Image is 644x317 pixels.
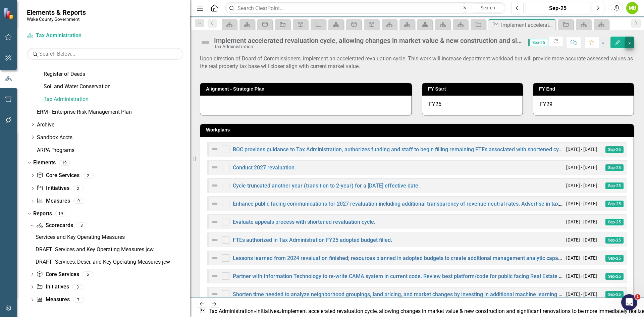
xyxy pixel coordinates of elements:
[211,218,219,226] img: Not Defined
[36,259,190,265] div: DRAFT: Services, Descr, and Key Operating Measures jcw
[211,181,219,190] img: Not Defined
[27,32,111,40] a: Tax Administration
[27,48,183,60] input: Search Below...
[211,163,219,171] img: Not Defined
[225,2,506,14] input: Search ClearPoint...
[233,273,588,279] a: Partner with Information Technology to re-write CAMA system in current code. Review best platform...
[540,101,552,107] span: FY29
[36,222,73,229] a: Scorecards
[566,201,597,207] small: [DATE] - [DATE]
[605,255,624,262] span: Sep-25
[83,173,94,178] div: 2
[206,87,408,92] h3: Alignment - Strategic Plan
[3,8,15,19] img: ClearPoint Strategy
[233,219,375,225] a: Evaluate appeals process with shortened revaluation cycle.
[34,232,190,243] a: Services and Key Operating Measures
[528,39,548,46] span: Sep-25
[36,247,190,253] div: DRAFT: Services and Key Operating Measures jcw
[200,37,211,48] img: Not Defined
[605,182,624,189] span: Sep-25
[214,37,522,44] div: Implement accelerated revaluation cycle, allowing changes in market value & new construction and ...
[626,2,638,14] button: MB
[539,87,630,92] h3: FY End
[605,164,624,171] span: Sep-25
[59,160,70,166] div: 19
[429,101,441,107] span: FY25
[73,198,84,204] div: 9
[526,2,590,14] button: Sep-25
[73,297,84,303] div: 7
[34,257,190,267] a: DRAFT: Services, Descr, and Key Operating Measures jcw
[211,236,219,244] img: Not Defined
[200,55,633,69] span: Upon direction of Board of Commissioners, implement an accelerated revaluation cycle. This work w...
[605,146,624,153] span: Sep-25
[34,244,190,255] a: DRAFT: Services and Key Operating Measures jcw
[501,21,554,29] div: Implement accelerated revaluation cycle, allowing changes in market value & new construction and ...
[566,164,597,171] small: [DATE] - [DATE]
[44,83,190,91] a: Soil and Water Conservation
[36,234,190,240] div: Services and Key Operating Measures
[635,294,640,300] span: 1
[55,211,66,217] div: 19
[37,197,70,205] a: Measures
[566,291,597,298] small: [DATE] - [DATE]
[605,291,624,298] span: Sep-25
[428,87,519,92] h3: FY Start
[44,70,190,78] a: Register of Deeds
[605,201,624,207] span: Sep-25
[528,4,588,12] div: Sep-25
[233,237,392,243] a: FTEs authorized in Tax Administration FY25 adopted budget filled.
[211,254,219,262] img: Not Defined
[72,284,83,290] div: 3
[233,164,296,171] a: Conduct 2027 revaluation.
[471,3,504,13] button: Search
[37,147,190,154] a: ARPA Programs
[27,8,86,16] span: Elements & Reports
[76,222,87,228] div: 3
[36,283,69,291] a: Initiatives
[214,44,522,49] div: Tax Administration
[605,219,624,225] span: Sep-25
[36,271,79,278] a: Core Services
[209,308,254,314] a: Tax Administration
[566,237,597,243] small: [DATE] - [DATE]
[211,200,219,208] img: Not Defined
[621,294,637,310] iframe: Intercom live chat
[605,237,624,244] span: Sep-25
[211,272,219,280] img: Not Defined
[73,186,84,191] div: 2
[566,219,597,225] small: [DATE] - [DATE]
[37,108,190,116] a: ERM - Enterprise Risk Management Plan
[211,290,219,298] img: Not Defined
[37,121,190,129] a: Archive
[566,146,597,153] small: [DATE] - [DATE]
[37,184,69,192] a: Initiatives
[566,182,597,189] small: [DATE] - [DATE]
[36,296,69,304] a: Measures
[33,159,56,167] a: Elements
[566,255,597,261] small: [DATE] - [DATE]
[33,210,52,218] a: Reports
[211,145,219,153] img: Not Defined
[37,134,190,142] a: Sandbox Accts
[37,172,79,179] a: Core Services
[256,308,279,314] a: Initiatives
[566,273,597,279] small: [DATE] - [DATE]
[83,271,93,277] div: 5
[27,16,86,22] small: Wake County Government
[481,5,495,10] span: Search
[233,182,420,189] a: Cycle truncated another year (transition to 2-year) for a [DATE] effective date.
[44,96,190,103] a: Tax Administration
[605,273,624,280] span: Sep-25
[206,127,630,133] h3: Workplans
[233,291,636,298] a: Shorten time needed to analyze neighborhood groupings, land pricing, and market changes by invest...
